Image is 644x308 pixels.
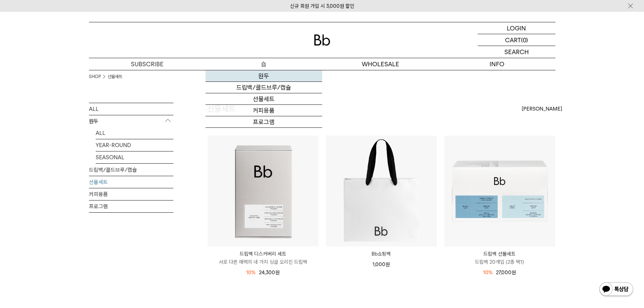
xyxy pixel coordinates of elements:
img: 드립백 디스커버리 세트 [208,136,318,246]
a: 드립백/콜드브루/캡슐 [206,82,322,93]
a: 드립백 선물세트 드립백 20개입 (2종 택1) [444,250,555,266]
span: 27,000 [496,269,516,276]
span: 원 [275,269,280,276]
img: Bb쇼핑백 [326,136,437,246]
a: 커피용품 [206,105,322,116]
span: 원 [385,261,390,267]
a: 선물세트 [89,176,173,188]
a: 선물세트 [206,93,322,105]
p: LOGIN [507,22,526,34]
a: 프로그램 [89,200,173,212]
span: 1,000 [373,261,390,267]
p: 드립백 디스커버리 세트 [208,250,318,258]
p: CART [505,34,521,46]
a: 선물세트 [108,73,122,80]
a: ALL [96,127,173,139]
p: INFO [439,58,555,70]
a: CART (0) [478,34,555,46]
img: 카카오톡 채널 1:1 채팅 버튼 [599,282,634,298]
a: 프로그램 [206,116,322,128]
a: YEAR-ROUND [96,139,173,151]
div: 10% [483,268,493,277]
p: 드립백 선물세트 [444,250,555,258]
a: SUBSCRIBE [89,58,206,70]
img: 드립백 선물세트 [444,136,555,246]
p: 원두 [89,115,173,127]
p: WHOLESALE [322,58,439,70]
a: 커피용품 [89,188,173,200]
div: 10% [246,268,256,277]
span: [PERSON_NAME] [522,105,562,113]
a: 신규 회원 가입 시 3,000원 할인 [290,3,354,9]
span: 원 [511,269,516,276]
a: SEASONAL [96,151,173,163]
img: 로고 [314,34,330,46]
p: 드립백 20개입 (2종 택1) [444,258,555,266]
a: 드립백/콜드브루/캡슐 [89,164,173,176]
a: SHOP [89,73,101,80]
a: 드립백 디스커버리 세트 서로 다른 매력의 네 가지 싱글 오리진 드립백 [208,250,318,266]
a: ALL [89,103,173,115]
p: (0) [521,34,528,46]
p: 서로 다른 매력의 네 가지 싱글 오리진 드립백 [208,258,318,266]
a: 원두 [206,70,322,82]
span: 24,300 [259,269,280,276]
a: 숍 [206,58,322,70]
a: LOGIN [478,22,555,34]
a: Bb쇼핑백 [326,250,437,258]
p: SEARCH [504,46,529,58]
